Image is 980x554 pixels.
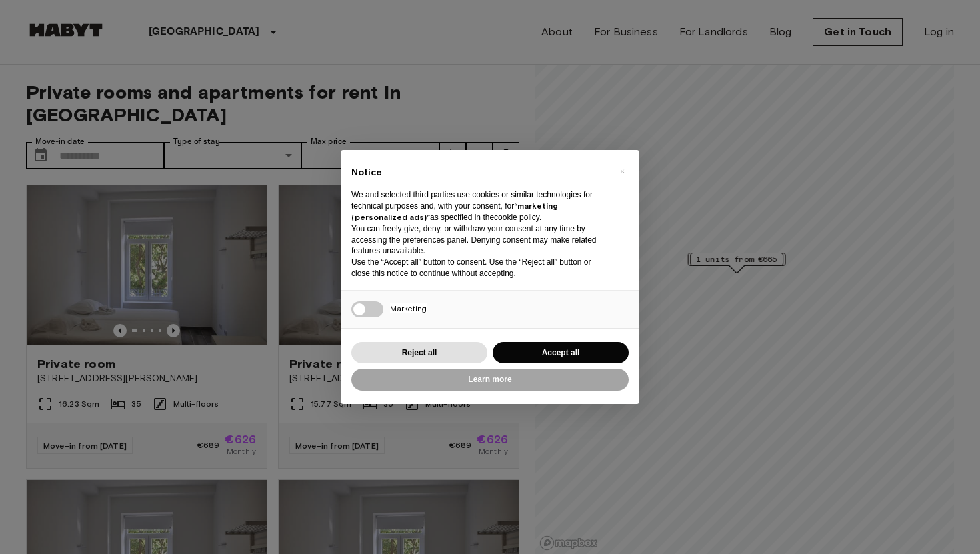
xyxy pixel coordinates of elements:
[620,163,625,179] span: ×
[351,166,607,179] h2: Notice
[351,342,487,364] button: Reject all
[611,161,633,182] button: Close this notice
[351,369,629,391] button: Learn more
[390,303,427,313] span: Marketing
[351,257,607,279] p: Use the “Accept all” button to consent. Use the “Reject all” button or close this notice to conti...
[351,223,607,257] p: You can freely give, deny, or withdraw your consent at any time by accessing the preferences pane...
[493,342,629,364] button: Accept all
[351,201,558,222] strong: “marketing (personalized ads)”
[494,213,539,222] a: cookie policy
[351,189,607,223] p: We and selected third parties use cookies or similar technologies for technical purposes and, wit...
